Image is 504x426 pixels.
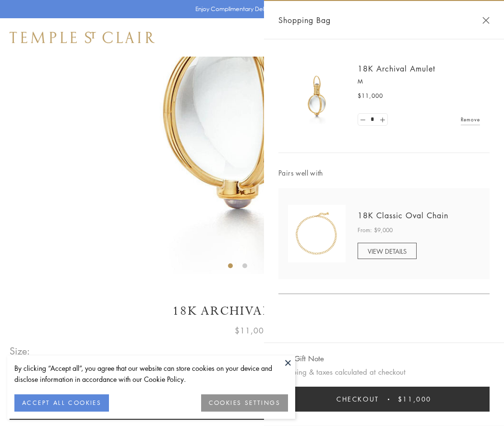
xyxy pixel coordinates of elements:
[358,63,435,74] a: 18K Archival Amulet
[288,67,346,125] img: 18K Archival Amulet
[398,394,432,404] span: $11,000
[358,225,393,235] span: From: $9,000
[10,303,494,319] h1: 18K Archival Amulet
[10,32,155,43] img: Temple St. Clair
[377,114,387,126] a: Set quantity to 2
[278,14,331,26] span: Shopping Bag
[482,17,490,24] button: Close Shopping Bag
[235,324,269,337] span: $11,000
[336,394,379,404] span: Checkout
[358,243,417,259] a: VIEW DETAILS
[278,387,490,412] button: Checkout $11,000
[278,353,324,365] button: Add Gift Note
[14,363,288,385] div: By clicking “Accept all”, you agree that our website can store cookies on your device and disclos...
[278,366,490,378] p: Shipping & taxes calculated at checkout
[201,394,288,412] button: COOKIES SETTINGS
[461,114,480,125] a: Remove
[278,167,490,178] span: Pairs well with
[358,91,383,101] span: $11,000
[14,394,109,412] button: ACCEPT ALL COOKIES
[10,343,31,359] span: Size:
[358,114,368,126] a: Set quantity to 0
[358,77,480,86] p: M
[358,210,448,221] a: 18K Classic Oval Chain
[368,247,407,256] span: VIEW DETAILS
[288,205,346,262] img: N88865-OV18
[195,4,304,14] p: Enjoy Complimentary Delivery & Returns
